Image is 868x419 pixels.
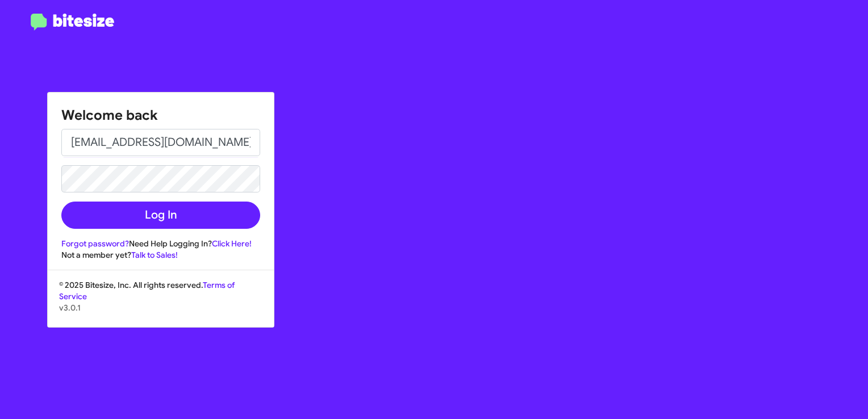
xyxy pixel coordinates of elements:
[131,250,178,260] a: Talk to Sales!
[61,202,260,229] button: Log In
[61,129,260,156] input: Email address
[61,238,129,249] a: Forgot password?
[61,106,260,124] h1: Welcome back
[48,279,274,327] div: © 2025 Bitesize, Inc. All rights reserved.
[61,249,260,261] div: Not a member yet?
[59,280,235,301] a: Terms of Service
[212,238,252,249] a: Click Here!
[61,238,260,249] div: Need Help Logging In?
[59,302,262,313] p: v3.0.1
